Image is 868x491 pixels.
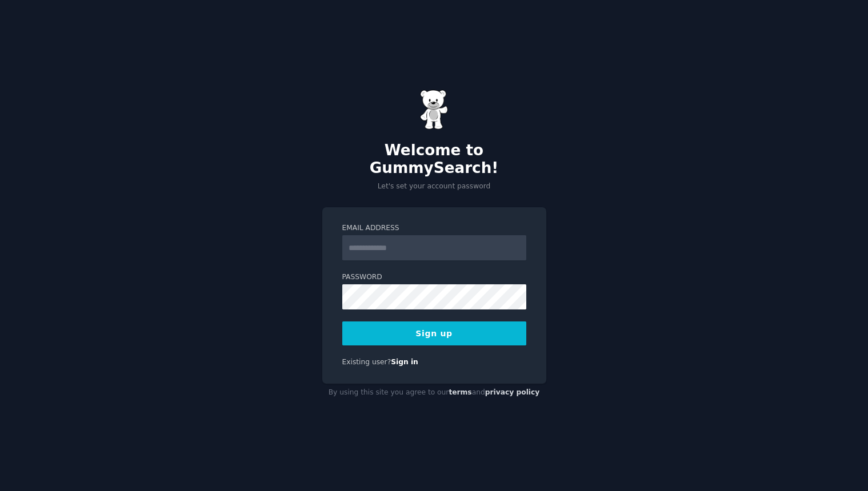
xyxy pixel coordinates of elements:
[342,272,526,283] label: Password
[322,182,546,192] p: Let's set your account password
[322,384,546,402] div: By using this site you agree to our and
[420,90,449,130] img: Gummy Bear
[391,358,418,366] a: Sign in
[342,358,391,366] span: Existing user?
[449,388,471,396] a: terms
[485,388,540,396] a: privacy policy
[342,321,526,345] button: Sign up
[342,223,526,234] label: Email Address
[322,142,546,178] h2: Welcome to GummySearch!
